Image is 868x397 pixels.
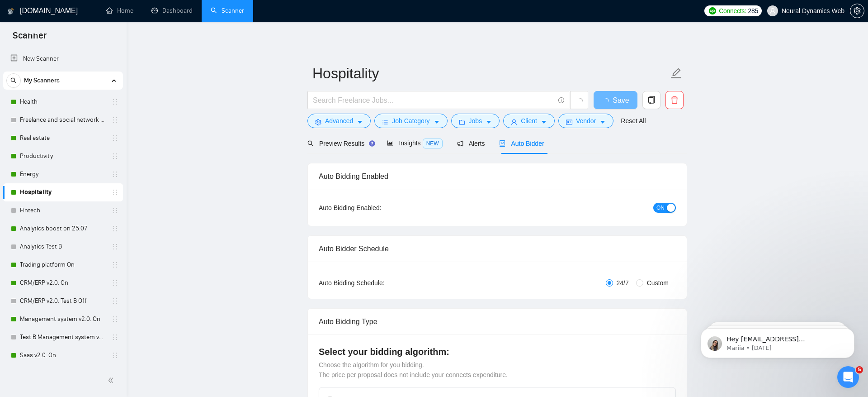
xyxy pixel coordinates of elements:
span: Vendor [576,116,596,126]
button: userClientcaret-down [503,114,555,128]
span: loading [575,98,583,106]
span: Scanner [5,29,54,48]
span: copy [643,96,660,104]
span: NEW [423,139,443,148]
button: idcardVendorcaret-down [558,114,613,128]
span: 24/7 [613,278,632,288]
div: Auto Bidding Type [319,309,676,335]
a: Freelance and social network (change includes) [20,111,106,129]
span: holder [111,261,118,268]
span: delete [666,96,683,104]
a: Health [20,93,106,111]
span: holder [111,334,118,341]
a: CRM/ERP v2.0. Test B Off [20,292,106,310]
span: idcard [566,119,572,125]
div: Auto Bidding Enabled [319,163,676,189]
span: Insights [387,139,442,147]
span: holder [111,297,118,305]
span: Connects: [719,6,746,16]
div: Auto Bidding Enabled: [319,203,438,213]
span: bars [382,119,388,125]
span: My Scanners [24,72,60,90]
span: folder [459,119,465,125]
button: copy [642,91,660,109]
span: setting [315,119,321,125]
div: Tooltip anchor [368,139,376,148]
span: caret-down [434,119,440,125]
span: holder [111,171,118,178]
span: 5 [856,366,863,373]
span: Save [613,95,629,106]
button: search [6,73,21,88]
span: holder [111,134,118,142]
span: loading [602,98,613,105]
span: holder [111,243,118,250]
a: Trading platform On [20,256,106,274]
div: Auto Bidder Schedule [319,236,676,262]
span: Alerts [457,140,485,147]
span: double-left [108,376,117,385]
span: Client [521,116,537,126]
span: ON [656,203,665,213]
a: dashboardDashboard [151,7,193,14]
span: Advanced [325,116,353,126]
button: Save [594,91,637,109]
span: notification [457,140,463,147]
a: Productivity [20,147,106,165]
span: search [307,140,314,147]
span: holder [111,153,118,160]
a: Fintech [20,201,106,220]
a: Reset All [621,116,646,126]
span: caret-down [599,119,606,125]
span: caret-down [486,119,492,125]
span: holder [111,352,118,359]
span: holder [111,98,118,105]
span: Preview Results [307,140,373,147]
a: Hospitality [20,183,106,201]
a: Saas v2.0. On [20,346,106,364]
span: holder [111,316,118,323]
span: area-chart [387,140,393,146]
span: user [769,8,776,14]
span: holder [111,116,118,124]
span: Job Category [392,116,429,126]
a: Analytics boost on 25.07 [20,220,106,238]
iframe: Intercom live chat [837,366,859,388]
span: Jobs [469,116,482,126]
button: barsJob Categorycaret-down [374,114,447,128]
span: holder [111,225,118,232]
a: New Scanner [10,50,116,68]
button: folderJobscaret-down [451,114,500,128]
button: setting [850,4,864,18]
input: Scanner name... [312,62,669,85]
a: Analytics Test B [20,238,106,256]
span: user [511,119,517,125]
li: New Scanner [3,50,123,68]
span: robot [499,140,505,147]
span: setting [850,7,864,14]
img: upwork-logo.png [709,7,716,14]
a: homeHome [106,7,133,14]
span: holder [111,279,118,287]
h4: Select your bidding algorithm: [319,345,676,358]
div: Auto Bidding Schedule: [319,278,438,288]
a: Test B Management system v2.0. Off [20,328,106,346]
span: Custom [643,278,672,288]
iframe: Intercom notifications message [687,309,868,373]
span: search [7,77,20,84]
span: holder [111,207,118,214]
a: searchScanner [211,7,244,14]
span: Choose the algorithm for you bidding. The price per proposal does not include your connects expen... [319,361,508,378]
input: Search Freelance Jobs... [313,95,554,106]
span: holder [111,189,118,196]
a: Management system v2.0. On [20,310,106,328]
a: Energy [20,165,106,183]
span: edit [670,67,682,79]
span: caret-down [541,119,547,125]
span: Auto Bidder [499,140,544,147]
a: Real estate [20,129,106,147]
